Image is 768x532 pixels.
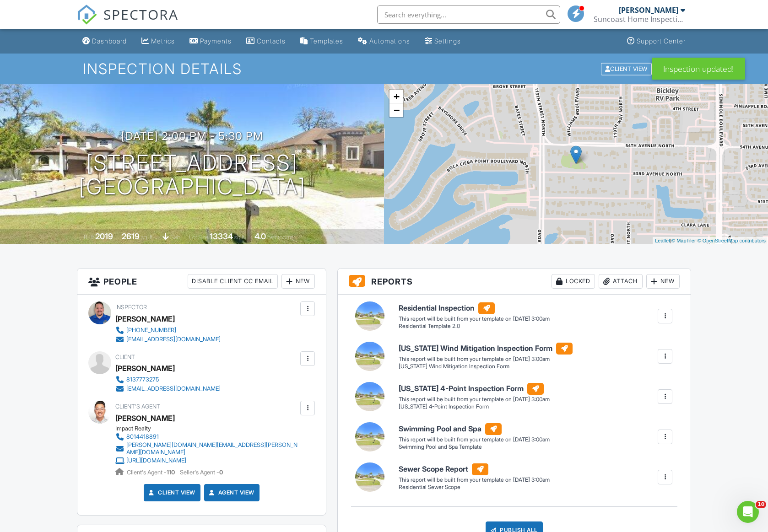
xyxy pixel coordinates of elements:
[121,130,263,142] h3: [DATE] 2:00 pm - 5:30 pm
[141,234,154,241] span: sq. ft.
[115,304,147,311] span: Inspector
[399,463,550,475] h6: Sewer Scope Report
[399,322,550,330] div: Residential Template 2.0
[77,12,178,32] a: SPECTORA
[655,238,670,243] a: Leaflet
[399,315,550,322] div: This report will be built from your template on [DATE] 3:00am
[637,37,686,45] div: Support Center
[399,476,550,484] div: This report will be built from your template on [DATE] 3:00am
[83,61,686,77] h1: Inspection Details
[399,484,550,491] div: Residential Sewer Scope
[338,269,691,295] h3: Reports
[138,33,178,50] a: Metrics
[257,37,286,45] div: Contacts
[126,336,221,343] div: [EMAIL_ADDRESS][DOMAIN_NAME]
[399,443,550,451] div: Swimming Pool and Spa Template
[115,326,221,335] a: [PHONE_NUMBER]
[79,33,130,50] a: Dashboard
[180,469,223,476] span: Seller's Agent -
[115,403,160,410] span: Client's Agent
[646,274,680,289] div: New
[281,274,315,289] div: New
[399,355,573,363] div: This report will be built from your template on [DATE] 3:00am
[399,363,573,371] div: [US_STATE] Wind Mitigation Inspection Form
[126,441,298,456] div: [PERSON_NAME][DOMAIN_NAME][EMAIL_ADDRESS][PERSON_NAME][DOMAIN_NAME]
[421,33,465,50] a: Settings
[399,423,550,435] h6: Swimming Pool and Spa
[126,433,159,441] div: 8014418891
[79,151,306,199] h1: [STREET_ADDRESS] [GEOGRAPHIC_DATA]
[594,15,685,24] div: Suncoast Home Inspections
[601,63,652,75] div: Client View
[115,425,305,432] div: Impact Realty
[115,335,221,344] a: [EMAIL_ADDRESS][DOMAIN_NAME]
[399,302,550,314] h6: Residential Inspection
[115,456,298,465] a: [URL][DOMAIN_NAME]
[297,33,347,50] a: Templates
[310,37,343,45] div: Templates
[737,501,759,523] iframe: Intercom live chat
[623,33,689,50] a: Support Center
[399,403,550,411] div: [US_STATE] 4-Point Inspection Form
[200,37,232,45] div: Payments
[653,237,768,245] div: |
[115,441,298,456] a: [PERSON_NAME][DOMAIN_NAME][EMAIL_ADDRESS][PERSON_NAME][DOMAIN_NAME]
[115,411,175,425] a: [PERSON_NAME]
[267,234,293,241] span: bathrooms
[115,384,221,393] a: [EMAIL_ADDRESS][DOMAIN_NAME]
[399,343,573,355] h6: [US_STATE] Wind Mitigation Inspection Form
[219,469,223,476] strong: 0
[234,234,246,241] span: sq.ft.
[552,274,595,289] div: Locked
[189,234,208,241] span: Lot Size
[126,327,176,334] div: [PHONE_NUMBER]
[122,231,140,241] div: 2619
[115,361,175,375] div: [PERSON_NAME]
[103,5,178,24] span: SPECTORA
[600,65,654,72] a: Client View
[399,383,550,395] h6: [US_STATE] 4-Point Inspection Form
[188,274,278,289] div: Disable Client CC Email
[756,501,766,508] span: 10
[115,432,298,441] a: 8014418891
[115,312,175,326] div: [PERSON_NAME]
[126,376,159,383] div: 8137773275
[147,488,195,497] a: Client View
[186,33,235,50] a: Payments
[389,90,403,103] a: Zoom in
[377,5,560,24] input: Search everything...
[652,58,745,80] div: Inspection updated!
[170,234,180,241] span: slab
[399,436,550,443] div: This report will be built from your template on [DATE] 3:00am
[389,103,403,117] a: Zoom out
[115,354,135,360] span: Client
[210,231,233,241] div: 13334
[92,37,127,45] div: Dashboard
[77,5,97,25] img: The Best Home Inspection Software - Spectora
[369,37,410,45] div: Automations
[207,488,254,497] a: Agent View
[95,231,113,241] div: 2019
[698,238,766,243] a: © OpenStreetMap contributors
[126,457,186,464] div: [URL][DOMAIN_NAME]
[151,37,175,45] div: Metrics
[126,385,221,392] div: [EMAIL_ADDRESS][DOMAIN_NAME]
[243,33,289,50] a: Contacts
[354,33,414,50] a: Automations (Basic)
[619,5,678,15] div: [PERSON_NAME]
[254,231,266,241] div: 4.0
[115,375,221,384] a: 8137773275
[599,274,643,289] div: Attach
[671,238,696,243] a: © MapTiler
[77,269,326,295] h3: People
[167,469,175,476] strong: 110
[84,234,94,241] span: Built
[434,37,461,45] div: Settings
[127,469,176,476] span: Client's Agent -
[399,396,550,403] div: This report will be built from your template on [DATE] 3:00am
